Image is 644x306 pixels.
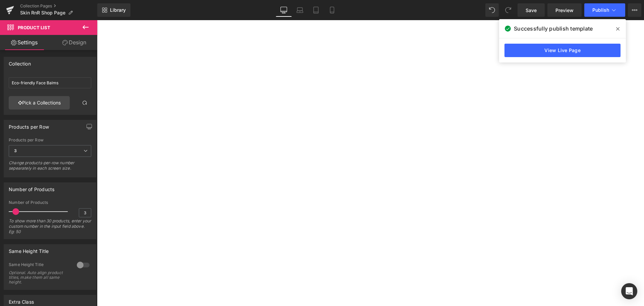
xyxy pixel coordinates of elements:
[9,183,54,192] div: Number of Products
[526,7,537,14] span: Save
[485,3,499,17] button: Undo
[9,138,91,142] div: Products per Row
[308,3,324,17] a: Tablet
[20,3,97,9] a: Collection Pages
[9,120,49,130] div: Products per Row
[9,295,34,305] div: Extra Class
[324,3,340,17] a: Mobile
[276,3,292,17] a: Desktop
[110,7,126,13] span: Library
[592,7,609,13] span: Publish
[292,3,308,17] a: Laptop
[547,3,582,17] a: Preview
[50,35,99,50] a: Design
[628,3,641,17] button: More
[501,3,515,17] button: Redo
[9,57,31,67] div: Collection
[555,7,574,14] span: Preview
[514,25,593,33] span: Successfully publish template
[9,270,69,285] div: Optional. Auto align product titles, make them all same height.
[9,200,91,205] div: Number of Products
[18,25,50,30] span: Product List
[9,96,70,110] a: Pick a Collections
[14,148,17,153] b: 3
[9,160,91,175] div: Change products-per-row number sepearately in each screen size.
[9,262,70,269] div: Same Height Title
[97,3,130,17] a: New Library
[504,44,621,57] a: View Live Page
[9,245,49,254] div: Same Height Title
[584,3,625,17] button: Publish
[9,218,91,239] div: To show more than 30 products, enter your custom number in the input field above. Eg: 50
[20,10,65,15] span: Skin RnR Shop Page
[621,283,637,299] div: Open Intercom Messenger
